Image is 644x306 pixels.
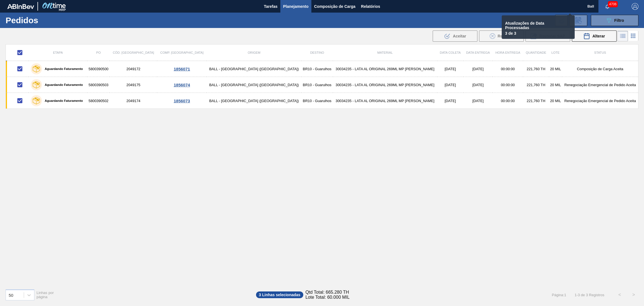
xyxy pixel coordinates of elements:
div: Visão em Cards [628,31,638,41]
td: Composição de Carga Aceita [562,61,638,77]
span: Cód. [GEOGRAPHIC_DATA] [113,51,154,54]
td: BALL - [GEOGRAPHIC_DATA] ([GEOGRAPHIC_DATA]) [207,93,301,109]
span: 1 - 3 de 3 Registros [575,293,604,297]
span: Composição de Carga [314,3,356,10]
td: 2049172 [110,61,157,77]
td: 30034235 - LATA AL ORIGINAL 269ML MP [PERSON_NAME] [333,61,437,77]
div: Recusar [479,30,524,42]
td: 00:00:00 [493,93,523,109]
td: 20 MIL [549,93,562,109]
span: Planejamento [283,3,309,10]
span: Quantidade [526,51,546,54]
td: BR10 - Guarulhos [301,61,333,77]
img: TNhmsLtSVTkK8tSr43FrP2fwEKptu5GPRR3wAAAABJRU5ErkJggg== [7,4,34,9]
span: Qtd Total: 665.280 TH [306,290,349,295]
td: [DATE] [437,61,463,77]
span: Lote Total: 60.000 MIL [306,295,350,300]
td: BALL - [GEOGRAPHIC_DATA] ([GEOGRAPHIC_DATA]) [207,61,301,77]
td: Renegociação Emergencial de Pedido Aceita [562,77,638,93]
span: Data Entrega [466,51,490,54]
div: Importar Negociações dos Pedidos [555,15,568,26]
label: Aguardando Faturamento [42,99,83,102]
span: Comp. [GEOGRAPHIC_DATA] [160,51,203,54]
td: 221,760 TH [523,77,549,93]
img: Logout [632,3,638,10]
a: Aguardando Faturamento58003905032049175BALL - [GEOGRAPHIC_DATA] ([GEOGRAPHIC_DATA])BR10 - Guarulh... [6,77,638,93]
label: Aguardando Faturamento [42,83,83,86]
td: 2049174 [110,93,157,109]
div: 50 [9,293,13,297]
span: Data coleta [440,51,461,54]
span: Etapa [53,51,63,54]
span: Filtro [614,18,624,23]
td: 2049175 [110,77,157,93]
span: Alterar [592,34,605,38]
span: Recusar [498,34,513,38]
span: Página : 1 [552,293,566,297]
p: Atualizações de Data Processadas [505,21,564,30]
span: Origem [248,51,260,54]
span: Relatórios [361,3,380,10]
td: [DATE] [437,77,463,93]
button: < [613,288,627,302]
td: 5800390502 [87,93,110,109]
p: 3 de 3 [505,31,564,36]
span: Hora Entrega [495,51,520,54]
span: Lote [551,51,560,54]
button: Notificações [598,3,616,10]
span: Status [594,51,606,54]
td: 00:00:00 [493,77,523,93]
td: 221,760 TH [523,93,549,109]
td: [DATE] [463,77,493,93]
span: Linhas por página [37,291,54,299]
td: 5800390500 [87,61,110,77]
span: Destino [310,51,324,54]
button: > [627,288,641,302]
div: Visão em Lista [617,31,628,41]
div: Solicitação de Revisão de Pedidos [569,15,587,26]
td: 20 MIL [549,77,562,93]
td: 5800390503 [87,77,110,93]
div: 1856071 [158,67,206,71]
span: Tarefas [264,3,278,10]
div: Alterar Pedido [572,30,617,42]
td: [DATE] [463,93,493,109]
button: Alterar [572,30,617,42]
td: BALL - [GEOGRAPHIC_DATA] ([GEOGRAPHIC_DATA]) [207,77,301,93]
td: 221,760 TH [523,61,549,77]
td: Renegociação Emergencial de Pedido Aceita [562,93,638,109]
td: [DATE] [463,61,493,77]
td: BR10 - Guarulhos [301,77,333,93]
td: 00:00:00 [493,61,523,77]
td: [DATE] [437,93,463,109]
div: 1856073 [158,98,206,103]
span: 4706 [608,1,618,7]
a: Aguardando Faturamento58003905022049174BALL - [GEOGRAPHIC_DATA] ([GEOGRAPHIC_DATA])BR10 - Guarulh... [6,93,638,109]
td: 30034235 - LATA AL ORIGINAL 269ML MP [PERSON_NAME] [333,93,437,109]
span: PO [96,51,101,54]
button: Filtro [591,15,638,26]
td: 20 MIL [549,61,562,77]
a: Aguardando Faturamento58003905002049172BALL - [GEOGRAPHIC_DATA] ([GEOGRAPHIC_DATA])BR10 - Guarulh... [6,61,638,77]
span: 3 Linhas selecionadas [256,291,303,298]
td: BR10 - Guarulhos [301,93,333,109]
div: 1856074 [158,83,206,87]
h1: Pedidos [6,17,91,23]
td: 30034235 - LATA AL ORIGINAL 269ML MP [PERSON_NAME] [333,77,437,93]
label: Aguardando Faturamento [42,67,83,70]
span: Aceitar [453,34,466,38]
span: Material [377,51,393,54]
div: Aceitar [433,30,477,42]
